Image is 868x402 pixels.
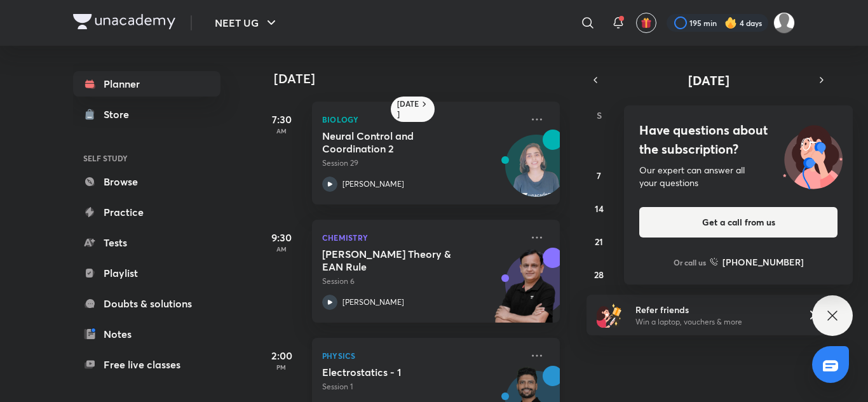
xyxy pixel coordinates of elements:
h5: 2:00 [256,348,307,363]
p: Or call us [674,257,706,268]
p: Session 29 [322,157,522,169]
p: AM [256,245,307,253]
img: streak [724,17,737,29]
p: Biology [322,112,522,127]
abbr: September 21, 2025 [595,236,603,248]
p: Session 1 [322,381,522,392]
p: [PERSON_NAME] [342,297,404,308]
button: September 21, 2025 [589,231,609,251]
img: referral [597,302,622,328]
p: PM [256,363,307,371]
p: [PERSON_NAME] [342,178,404,190]
p: Chemistry [322,230,522,245]
img: ttu_illustration_new.svg [773,121,853,189]
h4: Have questions about the subscription? [639,121,837,159]
h5: 9:30 [256,230,307,245]
a: Company Logo [73,14,175,32]
p: AM [256,127,307,135]
a: Practice [73,199,220,225]
p: Win a laptop, vouchers & more [635,316,792,328]
button: Get a call from us [639,207,837,238]
p: Session 6 [322,276,522,287]
h4: [DATE] [274,71,573,86]
h5: Electrostatics - 1 [322,366,480,379]
a: [PHONE_NUMBER] [710,255,804,269]
button: September 28, 2025 [589,264,609,285]
a: Notes [73,321,220,347]
button: September 7, 2025 [589,165,609,185]
abbr: September 14, 2025 [595,203,604,215]
h6: SELF STUDY [73,147,220,169]
abbr: September 28, 2025 [594,269,604,281]
h6: [DATE] [397,99,419,119]
a: Free live classes [73,352,220,377]
abbr: Sunday [597,109,602,121]
a: Browse [73,169,220,194]
p: Physics [322,348,522,363]
h5: Neural Control and Coordination 2 [322,130,480,155]
img: Avatar [506,142,567,203]
h5: Werner's Theory & EAN Rule [322,248,480,273]
img: unacademy [490,248,560,335]
button: NEET UG [207,10,287,36]
img: avatar [641,17,652,29]
img: Company Logo [73,14,175,29]
h5: 7:30 [256,112,307,127]
h6: Refer friends [635,303,792,316]
a: Tests [73,230,220,255]
span: [DATE] [688,72,729,89]
h6: [PHONE_NUMBER] [722,255,804,269]
div: Our expert can answer all your questions [639,164,837,189]
button: [DATE] [604,71,813,89]
a: Doubts & solutions [73,291,220,316]
a: Store [73,102,220,127]
abbr: September 7, 2025 [597,170,601,182]
a: Planner [73,71,220,97]
div: Store [104,107,137,122]
button: avatar [636,13,656,33]
img: Mahi Singh [773,12,795,34]
button: September 14, 2025 [589,198,609,218]
a: Playlist [73,260,220,286]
